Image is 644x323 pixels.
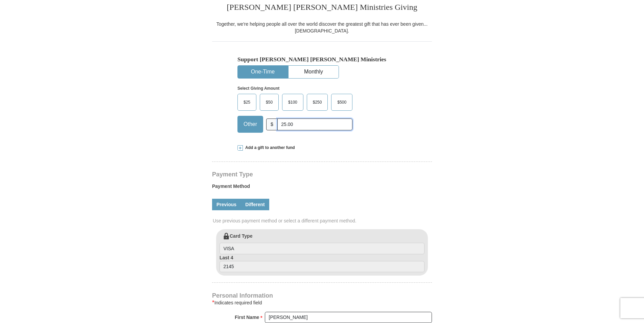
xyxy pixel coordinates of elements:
span: $ [266,119,278,130]
label: Payment Method [212,183,432,193]
span: $100 [285,97,301,107]
span: Use previous payment method or select a different payment method. [213,217,433,224]
a: Different [241,199,269,210]
label: Last 4 [220,254,424,273]
strong: First Name [235,313,259,322]
div: Together, we're helping people all over the world discover the greatest gift that has ever been g... [212,21,432,34]
strong: Select Giving Amount [237,86,279,91]
h4: Personal Information [212,293,432,298]
a: Previous [212,199,241,210]
label: Card Type [220,233,424,254]
button: Monthly [289,66,339,78]
span: $500 [334,97,350,107]
button: One-Time [238,66,288,78]
span: Other [240,119,260,129]
span: $250 [309,97,325,107]
input: Last 4 [220,261,424,273]
h5: Support [PERSON_NAME] [PERSON_NAME] Ministries [237,56,407,63]
h4: Payment Type [212,172,432,177]
span: Add a gift to another fund [243,145,295,151]
span: $50 [262,97,276,107]
input: Other Amount [277,119,352,130]
div: Indicates required field [212,299,432,307]
input: Card Type [220,243,424,254]
span: $25 [240,97,254,107]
